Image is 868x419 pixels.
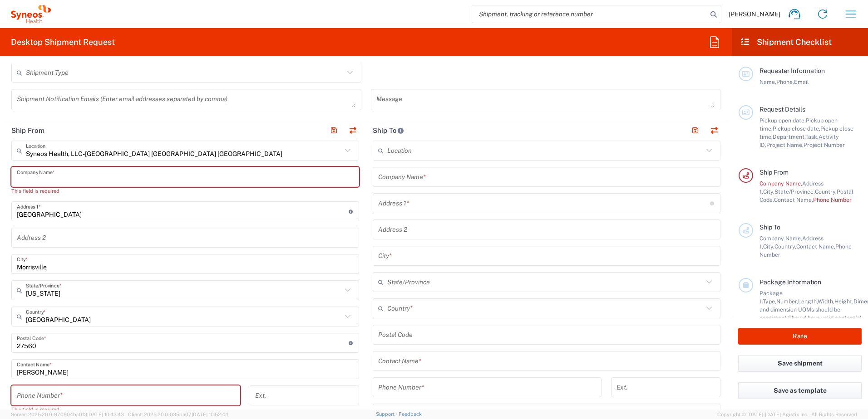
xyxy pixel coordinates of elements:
[763,243,774,250] span: City,
[738,382,862,399] button: Save as template
[759,106,805,113] span: Request Details
[788,314,862,321] span: Should have valid content(s)
[759,117,806,124] span: Pickup open date,
[805,133,819,140] span: Task,
[776,78,794,85] span: Phone,
[834,298,853,305] span: Height,
[759,224,780,231] span: Ship To
[373,126,404,135] h2: Ship To
[717,410,857,419] span: Copyright © [DATE]-[DATE] Agistix Inc., All Rights Reserved
[738,355,862,372] button: Save shipment
[759,78,776,85] span: Name,
[192,412,228,417] span: [DATE] 10:52:44
[11,126,44,135] h2: Ship From
[376,411,399,417] a: Support
[818,298,834,305] span: Width,
[815,188,837,195] span: Country,
[776,298,798,305] span: Number,
[763,188,774,195] span: City,
[798,298,818,305] span: Length,
[759,67,825,74] span: Requester Information
[773,125,820,132] span: Pickup close date,
[794,78,809,85] span: Email
[796,243,835,250] span: Contact Name,
[472,5,707,23] input: Shipment, tracking or reference number
[763,298,776,305] span: Type,
[128,412,228,417] span: Client: 2025.20.0-035ba07
[774,188,815,195] span: State/Province,
[766,141,804,148] span: Project Name,
[759,278,821,286] span: Package Information
[740,37,832,48] h2: Shipment Checklist
[759,235,802,242] span: Company Name,
[774,196,813,203] span: Contact Name,
[11,187,359,195] div: This field is required
[11,405,240,414] div: This field is required
[11,37,115,48] h2: Desktop Shipment Request
[759,169,789,176] span: Ship From
[738,328,862,345] button: Rate
[774,243,796,250] span: Country,
[804,141,845,148] span: Project Number
[759,180,802,187] span: Company Name,
[759,290,783,305] span: Package 1:
[87,412,124,417] span: [DATE] 10:43:43
[773,133,805,140] span: Department,
[11,412,124,417] span: Server: 2025.20.0-970904bc0f3
[729,10,780,18] span: [PERSON_NAME]
[813,196,852,203] span: Phone Number
[399,411,422,417] a: Feedback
